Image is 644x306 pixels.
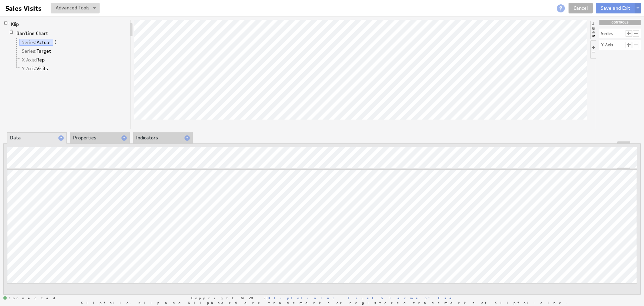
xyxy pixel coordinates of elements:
div: Y-Axis [601,43,613,47]
div: Series [601,32,613,36]
a: Series: Actual [19,39,53,46]
span: Copyright © 2025 [191,296,340,300]
div: CONTROLS [599,20,641,25]
span: Connected: ID: dpnc-25 Online: true [3,296,59,300]
a: Trust & Terms of Use [347,296,456,300]
a: Bar/Line Chart [14,30,51,37]
span: Series: [22,48,37,54]
span: Y Axis: [22,65,36,72]
span: Series: [22,39,37,45]
img: button-savedrop.png [93,7,96,10]
li: Indicators [133,132,193,144]
button: Save and Exit [596,3,635,13]
a: Klipfolio Inc. [268,296,340,300]
a: X Axis: Rep [19,56,47,63]
span: Klipfolio, Klip and Klipboard are trademarks or registered trademarks of Klipfolio Inc. [81,301,567,304]
a: Cancel [569,3,593,13]
li: Properties [70,132,130,144]
a: Klip [9,21,21,28]
a: Y Axis: Visits [19,65,51,72]
li: Data [7,132,67,144]
span: More actions [53,40,58,44]
input: Sales Visits [3,3,47,14]
li: Hide or show the component palette [590,21,596,39]
img: button-savedrop.png [636,7,640,10]
span: X Axis: [22,57,36,63]
li: Hide or show the component controls palette [590,40,596,59]
a: Series: Target [19,48,54,54]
